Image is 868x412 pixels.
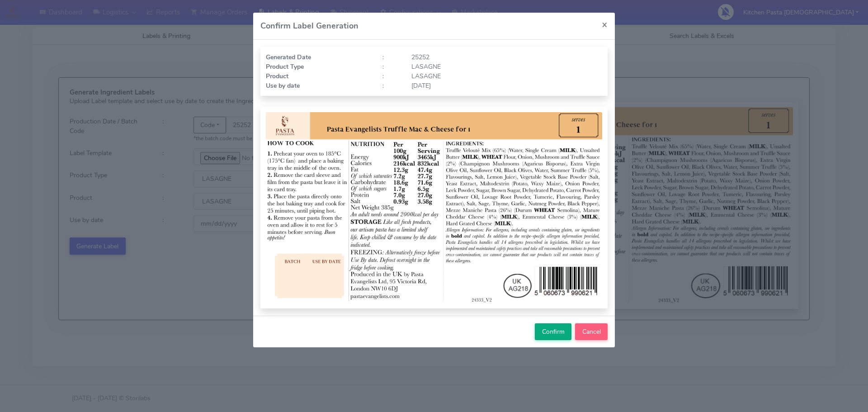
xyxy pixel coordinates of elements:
div: [DATE] [405,81,609,90]
button: Confirm [535,323,571,340]
div: LASAGNE [405,62,609,71]
span: × [602,18,608,31]
div: : [376,71,405,81]
strong: Product Type [266,62,304,71]
span: Confirm [542,327,565,336]
button: Cancel [575,323,608,340]
strong: Product [266,72,288,81]
img: Label Preview [266,112,602,303]
div: LASAGNE [405,71,609,81]
div: : [376,52,405,62]
button: Close [594,13,615,37]
strong: Use by date [266,81,300,90]
div: : [376,62,405,71]
div: : [376,81,405,90]
h4: Confirm Label Generation [260,20,359,32]
div: 25252 [405,52,609,62]
strong: Generated Date [266,53,311,62]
